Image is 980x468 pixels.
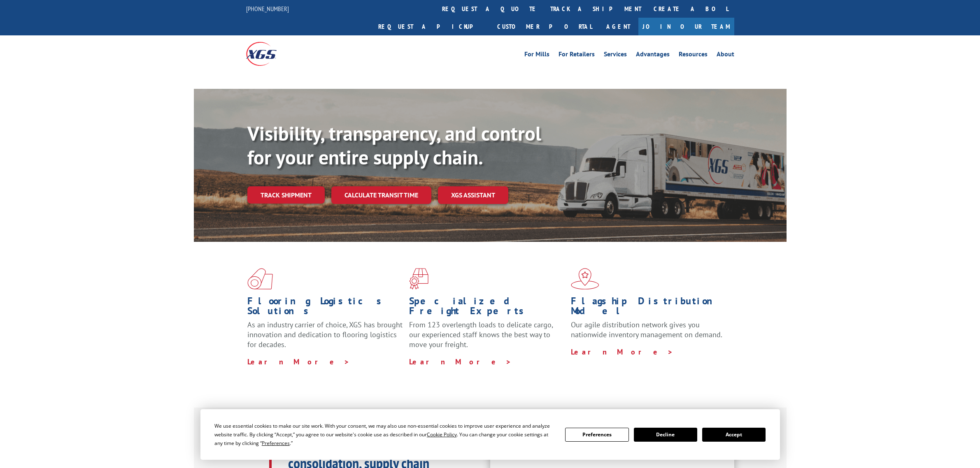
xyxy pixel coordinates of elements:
[717,51,734,60] a: About
[571,347,673,357] a: Learn More >
[638,18,734,35] a: Join Our Team
[634,428,697,442] button: Decline
[702,428,766,442] button: Accept
[409,357,512,366] a: Learn More >
[247,357,350,366] a: Learn More >
[247,296,403,320] h1: Flooring Logistics Solutions
[571,296,726,320] h1: Flagship Distribution Model
[571,268,599,290] img: xgs-icon-flagship-distribution-model-red
[427,431,457,438] span: Cookie Policy
[491,18,598,35] a: Customer Portal
[247,186,325,204] a: Track shipment
[409,268,428,290] img: xgs-icon-focused-on-flooring-red
[372,18,491,35] a: Request a pickup
[247,268,273,290] img: xgs-icon-total-supply-chain-intelligence-red
[246,5,289,13] a: [PHONE_NUMBER]
[331,186,431,204] a: Calculate transit time
[409,320,565,357] p: From 123 overlength loads to delicate cargo, our experienced staff knows the best way to move you...
[262,440,290,447] span: Preferences
[247,320,403,349] span: As an industry carrier of choice, XGS has brought innovation and dedication to flooring logistics...
[247,120,541,170] b: Visibility, transparency, and control for your entire supply chain.
[636,51,670,60] a: Advantages
[559,51,595,60] a: For Retailers
[409,296,565,320] h1: Specialized Freight Experts
[524,51,549,60] a: For Mills
[679,51,708,60] a: Resources
[200,409,780,460] div: Cookie Consent Prompt
[214,422,555,447] div: We use essential cookies to make our site work. With your consent, we may also use non-essential ...
[571,320,722,339] span: Our agile distribution network gives you nationwide inventory management on demand.
[565,428,629,442] button: Preferences
[438,186,508,204] a: XGS ASSISTANT
[604,51,627,60] a: Services
[598,18,638,35] a: Agent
